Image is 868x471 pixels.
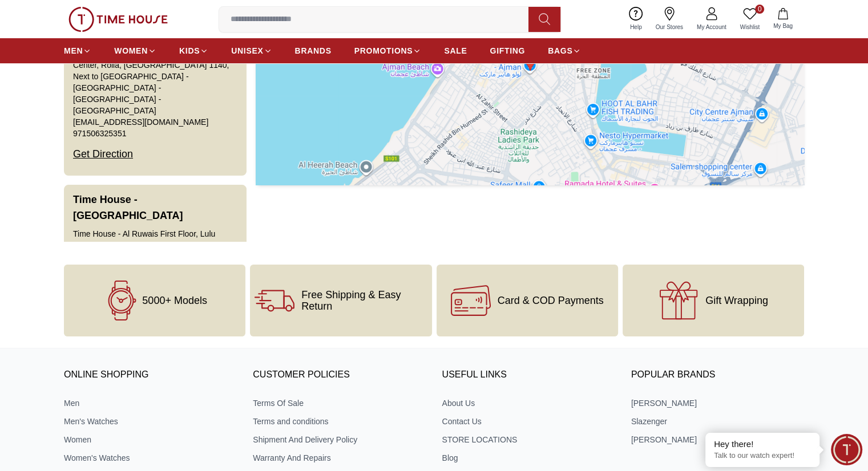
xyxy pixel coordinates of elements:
a: [PERSON_NAME] [631,434,804,445]
span: 5000+ Models [142,295,207,306]
img: ... [68,7,168,32]
a: Terms Of Sale [253,397,426,409]
a: BAGS [548,40,581,61]
span: Wishlist [736,23,764,31]
a: Help [623,5,649,34]
a: GIFTING [490,40,525,61]
span: KIDS [179,45,200,56]
span: Gift Wrapping [705,295,768,306]
span: Our Stores [651,23,688,31]
button: Time House - [GEOGRAPHIC_DATA]Time House - Al Ruwais First Floor, Lulu Department Store, [GEOGRAP... [64,185,247,333]
button: Time House Company - Al RollaTime House - Al Rolla Ground Floor, Lulu Center, Rolla, [GEOGRAPHIC_... [64,21,247,176]
div: Get Direction [73,139,133,169]
span: GIFTING [490,45,525,56]
h3: Popular Brands [631,367,804,384]
span: WOMEN [114,45,148,56]
span: My Account [692,23,731,31]
a: [EMAIL_ADDRESS][DOMAIN_NAME] [73,116,208,128]
h3: CUSTOMER POLICIES [253,367,426,384]
span: Help [625,23,647,31]
a: SALE [444,40,467,61]
a: UNISEX [231,40,272,61]
span: BRANDS [295,45,332,56]
a: Men [64,397,237,409]
a: Our Stores [649,5,690,34]
a: WOMEN [114,40,156,61]
a: Men's Watches [64,416,237,427]
a: BRANDS [295,40,332,61]
a: PROMOTIONS [354,40,422,61]
a: MEN [64,40,91,61]
a: 0Wishlist [733,5,766,34]
a: STORE LOCATIONS [442,434,615,445]
a: About Us [442,397,615,409]
span: BAGS [548,45,572,56]
span: UNISEX [231,45,263,56]
div: Hey there! [714,438,811,450]
a: KIDS [179,40,208,61]
span: Free Shipping & Easy Return [301,289,427,312]
a: [PERSON_NAME] [631,397,804,409]
a: 971506325351 [73,128,126,139]
div: Time House - Al Ruwais First Floor, Lulu Department Store, [GEOGRAPHIC_DATA], [GEOGRAPHIC_DATA] -... [73,228,237,274]
p: Talk to our watch expert! [714,451,811,461]
a: Blog [442,452,615,464]
div: Chat Widget [831,434,862,465]
h3: ONLINE SHOPPING [64,367,237,384]
div: Time House - Al Rolla Ground Floor, Lulu Center, Rolla, [GEOGRAPHIC_DATA] 1140, Next to [GEOGRAPH... [73,48,237,116]
h3: Time House - [GEOGRAPHIC_DATA] [73,192,237,224]
a: Women's Watches [64,452,237,464]
a: Terms and conditions [253,416,426,427]
span: PROMOTIONS [354,45,413,56]
a: Slazenger [631,416,804,427]
span: 0 [755,5,764,14]
h3: USEFUL LINKS [442,367,615,384]
a: Contact Us [442,416,615,427]
span: My Bag [769,22,797,30]
span: SALE [444,45,467,56]
span: Card & COD Payments [498,295,604,306]
a: Women [64,434,237,445]
a: Shipment And Delivery Policy [253,434,426,445]
span: MEN [64,45,83,56]
button: My Bag [766,6,800,33]
a: Warranty And Repairs [253,452,426,464]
